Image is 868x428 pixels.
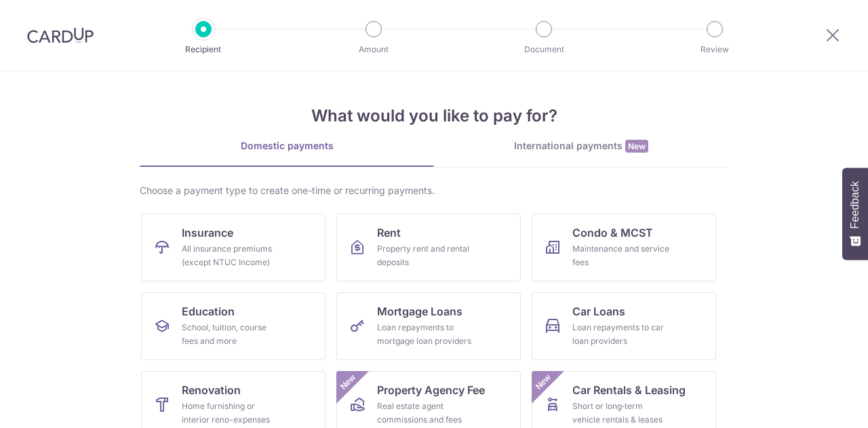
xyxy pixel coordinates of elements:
[337,371,359,393] span: New
[141,214,325,281] a: InsuranceAll insurance premiums (except NTUC Income)
[572,382,686,398] span: Car Rentals & Leasing
[434,139,728,153] div: International payments
[572,242,670,269] div: Maintenance and service fees
[153,43,254,56] p: Recipient
[323,43,424,56] p: Amount
[182,242,279,269] div: All insurance premiums (except NTUC Income)
[377,303,462,319] span: Mortgage Loans
[532,371,555,393] span: New
[140,139,434,153] div: Domestic payments
[572,303,625,319] span: Car Loans
[572,321,670,348] div: Loan repayments to car loan providers
[781,387,854,421] iframe: Opens a widget where you can find more information
[377,321,475,348] div: Loan repayments to mortgage loan providers
[532,292,716,360] a: Car LoansLoan repayments to car loan providers
[377,400,475,427] div: Real estate agent commissions and fees
[182,303,235,319] span: Education
[140,184,728,197] div: Choose a payment type to create one-time or recurring payments.
[27,27,94,43] img: CardUp
[377,225,401,241] span: Rent
[377,242,475,269] div: Property rent and rental deposits
[572,225,653,241] span: Condo & MCST
[377,382,485,398] span: Property Agency Fee
[494,43,594,56] p: Document
[141,292,325,360] a: EducationSchool, tuition, course fees and more
[182,225,233,241] span: Insurance
[140,104,728,128] h4: What would you like to pay for?
[625,140,648,153] span: New
[182,400,279,427] div: Home furnishing or interior reno-expenses
[182,321,279,348] div: School, tuition, course fees and more
[665,43,765,56] p: Review
[182,382,241,398] span: Renovation
[842,168,868,260] button: Feedback - Show survey
[336,214,521,281] a: RentProperty rent and rental deposits
[849,181,861,229] span: Feedback
[532,214,716,281] a: Condo & MCSTMaintenance and service fees
[336,292,521,360] a: Mortgage LoansLoan repayments to mortgage loan providers
[572,400,670,427] div: Short or long‑term vehicle rentals & leases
